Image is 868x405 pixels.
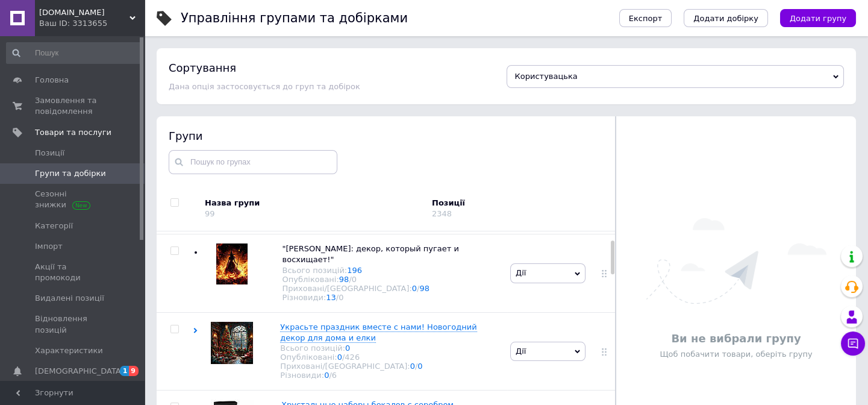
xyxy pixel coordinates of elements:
[280,371,498,380] div: Різновиди:
[283,284,498,293] div: Приховані/[GEOGRAPHIC_DATA]:
[35,189,111,210] span: Сезонні знижки
[693,14,758,23] span: Додати добірку
[205,198,423,209] div: Назва групи
[283,244,459,264] span: "[PERSON_NAME]: декор, который пугает и восхищает!"
[39,7,130,18] span: strong.market.in.ua
[35,148,64,159] span: Позиції
[169,128,604,143] div: Групи
[516,347,526,356] span: Дії
[516,268,526,277] span: Дії
[515,72,578,81] span: Користувацька
[841,331,865,356] button: Чат з покупцем
[342,353,360,362] span: /
[280,322,476,342] span: Украсьте праздник вместе с нами! Новогодний декор для дома и елки
[352,275,357,284] div: 0
[6,42,142,64] input: Пошук
[349,275,357,284] span: /
[410,362,415,371] a: 0
[35,262,111,283] span: Акції та промокоди
[432,198,534,209] div: Позиції
[35,293,104,304] span: Видалені позиції
[622,331,850,346] p: Ви не вибрали групу
[336,293,344,302] span: /
[35,127,111,138] span: Товари та послуги
[35,221,73,231] span: Категорії
[181,11,408,25] h1: Управління групами та добірками
[417,362,422,371] a: 0
[332,371,337,380] div: 6
[211,322,253,364] img: Украсьте праздник вместе с нами! Новогодний декор для дома и елки
[280,362,498,371] div: Приховані/[GEOGRAPHIC_DATA]:
[169,82,360,91] span: Дана опція застосовується до груп та добірок
[629,14,663,23] span: Експорт
[283,266,498,275] div: Всього позицій:
[35,241,63,252] span: Імпорт
[283,293,498,302] div: Різновиди:
[684,9,768,27] button: Додати добірку
[35,345,103,356] span: Характеристики
[205,209,215,218] div: 99
[283,275,498,284] div: Опубліковані:
[345,344,350,353] a: 0
[324,371,329,380] a: 0
[415,362,423,371] span: /
[280,344,498,353] div: Всього позицій:
[120,366,130,376] span: 1
[337,353,342,362] a: 0
[169,61,236,74] h4: Сортування
[417,284,429,293] span: /
[35,168,106,179] span: Групи та добірки
[339,293,343,302] div: 0
[129,366,139,376] span: 9
[35,366,124,377] span: [DEMOGRAPHIC_DATA]
[216,243,248,284] img: "Магия Хэллоуина: декор, который пугает и восхищает!"
[622,349,850,360] p: Щоб побачити товари, оберіть групу
[345,353,360,362] div: 426
[329,371,337,380] span: /
[280,353,498,362] div: Опубліковані:
[339,275,349,284] a: 98
[39,18,145,29] div: Ваш ID: 3313655
[169,150,337,174] input: Пошук по групах
[780,9,856,27] button: Додати групу
[347,266,362,275] a: 196
[35,313,111,335] span: Відновлення позицій
[35,95,111,117] span: Замовлення та повідомлення
[790,14,846,23] span: Додати групу
[619,9,672,27] button: Експорт
[412,284,417,293] a: 0
[326,293,336,302] a: 13
[419,284,429,293] a: 98
[35,75,69,86] span: Головна
[432,209,452,218] div: 2348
